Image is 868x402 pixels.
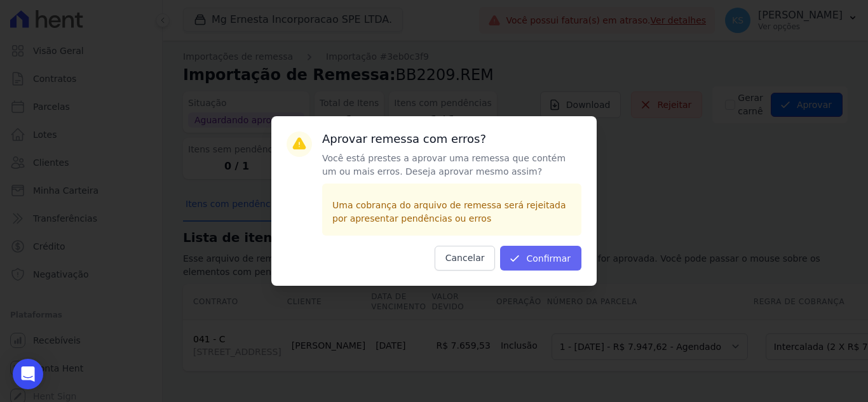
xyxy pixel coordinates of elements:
button: Cancelar [435,246,496,271]
h3: Aprovar remessa com erros? [322,131,581,147]
button: Confirmar [500,246,581,271]
p: Você está prestes a aprovar uma remessa que contém um ou mais erros. Deseja aprovar mesmo assim? [322,152,581,178]
div: Open Intercom Messenger [13,359,43,389]
p: Uma cobrança do arquivo de remessa será rejeitada por apresentar pendências ou erros [332,199,571,225]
